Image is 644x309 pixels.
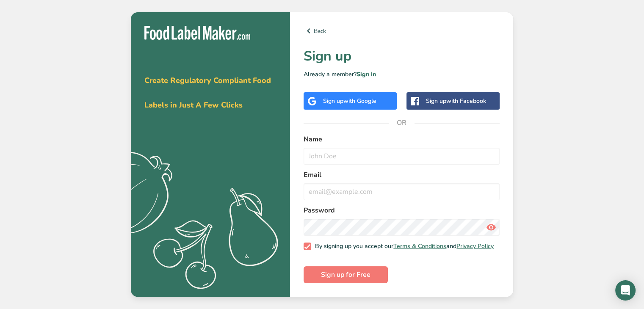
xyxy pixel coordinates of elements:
[144,26,250,40] img: Food Label Maker
[389,110,415,135] span: OR
[304,170,500,180] label: Email
[343,97,376,105] span: with Google
[304,70,500,79] p: Already a member?
[323,97,376,105] div: Sign up
[144,75,271,110] span: Create Regulatory Compliant Food Labels in Just A Few Clicks
[321,270,370,280] span: Sign up for Free
[304,134,500,144] label: Name
[304,46,500,66] h1: Sign up
[446,97,486,105] span: with Facebook
[311,243,494,250] span: By signing up you accept our and
[304,205,500,215] label: Password
[304,26,500,36] a: Back
[426,97,486,105] div: Sign up
[304,266,388,283] button: Sign up for Free
[456,242,494,250] a: Privacy Policy
[357,70,376,78] a: Sign in
[304,183,500,200] input: email@example.com
[304,148,500,165] input: John Doe
[393,242,446,250] a: Terms & Conditions
[615,280,636,301] div: Open Intercom Messenger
